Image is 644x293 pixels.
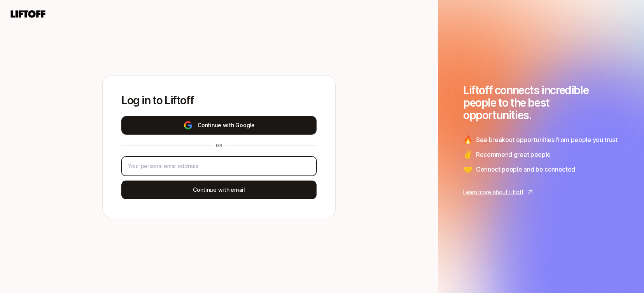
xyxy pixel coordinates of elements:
span: Recommend great people [476,149,551,160]
span: See breakout opportunities from people you trust [476,135,618,145]
span: 🤝 [463,163,473,175]
h1: Liftoff connects incredible people to the best opportunities. [463,84,619,121]
div: or [213,142,225,149]
img: google-logo [183,121,193,130]
button: Continue with Google [121,116,317,135]
span: ✌️ [463,149,473,160]
span: 🔥 [463,134,473,146]
input: Your personal email address [128,161,310,171]
span: Connect people and be connected [476,164,575,174]
button: Continue with email [121,181,317,199]
a: Learn more about Liftoff [463,188,619,197]
p: Log in to Liftoff [121,94,317,107]
p: Learn more about Liftoff [463,188,523,197]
